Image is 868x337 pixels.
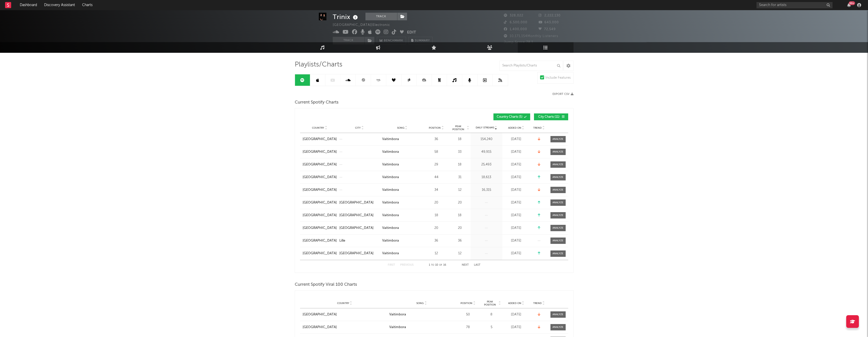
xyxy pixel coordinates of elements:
div: 25,493 [472,162,501,167]
div: [DATE] [504,149,529,155]
div: [DATE] [504,200,529,205]
div: Vaitimbora [382,137,399,142]
div: 20 [425,226,448,231]
span: Peak Position [450,125,466,131]
div: 12 [425,251,448,256]
span: Trend [533,126,542,129]
span: 643,000 [539,21,559,24]
div: 1 10 16 [424,262,452,268]
div: Vaitimbora [382,213,399,218]
a: Vaitimbora [389,312,454,317]
div: Vaitimbora [382,175,399,180]
div: [GEOGRAPHIC_DATA] [303,312,337,317]
div: 12 [450,188,469,193]
input: Search for artists [756,2,833,8]
span: Trend [533,302,542,305]
span: 2,222,130 [539,14,561,17]
div: Lille [339,238,345,243]
div: [GEOGRAPHIC_DATA] [339,226,374,231]
a: [GEOGRAPHIC_DATA] [303,137,337,142]
input: Search Playlists/Charts [500,61,563,71]
div: 18 [425,213,448,218]
span: Daily Streams [476,126,494,130]
button: Last [474,264,481,266]
a: Lille [339,238,380,243]
div: 18 [450,213,469,218]
div: 29 [425,162,448,167]
div: Vaitimbora [389,325,406,330]
button: 99+ [847,3,851,7]
div: [DATE] [504,238,529,243]
span: City [355,126,361,129]
span: 1,400,000 [504,28,527,31]
span: Position [429,126,441,129]
a: Vaitimbora [382,213,422,218]
div: 33 [450,149,469,155]
div: Vaitimbora [382,162,399,167]
a: [GEOGRAPHIC_DATA] [303,251,337,256]
a: Vaitimbora [382,226,422,231]
div: 31 [450,175,469,180]
a: Vaitimbora [382,149,422,155]
a: [GEOGRAPHIC_DATA] [303,325,387,330]
span: Country [312,126,324,129]
span: of [439,264,442,266]
button: City Charts(11) [534,113,568,120]
a: Vaitimbora [389,325,454,330]
div: Vaitimbora [382,149,399,155]
div: [GEOGRAPHIC_DATA] [303,226,337,231]
span: 10,171,154 Monthly Listeners [504,35,558,38]
div: 12 [450,251,469,256]
div: [DATE] [504,175,529,180]
div: 36 [425,137,448,142]
span: 6,500,000 [504,21,527,24]
div: 154,240 [472,137,501,142]
a: Vaitimbora [382,175,422,180]
div: 99 + [849,1,855,5]
a: Vaitimbora [382,238,422,243]
div: [DATE] [504,226,529,231]
span: Playlists/Charts [295,62,342,68]
div: [GEOGRAPHIC_DATA] [303,200,337,205]
span: Country Charts ( 5 ) [497,115,523,119]
div: Vaitimbora [382,200,399,205]
a: [GEOGRAPHIC_DATA] [303,175,337,180]
div: Vaitimbora [382,226,399,231]
div: [DATE] [504,325,529,330]
a: Vaitimbora [382,137,422,142]
div: [GEOGRAPHIC_DATA] [339,200,374,205]
button: Track [333,37,364,44]
div: 49,915 [472,149,501,155]
div: 5 [482,325,501,330]
div: [DATE] [504,137,529,142]
a: [GEOGRAPHIC_DATA] [339,213,380,218]
div: 36 [450,238,469,243]
span: Added On [508,302,521,305]
div: [GEOGRAPHIC_DATA] [303,149,337,155]
div: 34 [425,188,448,193]
div: Vaitimbora [382,238,399,243]
div: Vaitimbora [389,312,406,317]
a: [GEOGRAPHIC_DATA] [303,238,337,243]
div: 18,613 [472,175,501,180]
div: [DATE] [504,188,529,193]
div: 8 [482,312,501,317]
button: Previous [400,264,414,266]
div: 36 [425,238,448,243]
a: [GEOGRAPHIC_DATA] [303,213,337,218]
div: Include Features [545,75,571,81]
button: First [388,264,395,266]
div: [DATE] [504,251,529,256]
span: City Charts ( 11 ) [537,115,561,119]
div: 58 [425,149,448,155]
span: Current Spotify Charts [295,99,339,106]
span: Benchmark [384,38,403,44]
div: [GEOGRAPHIC_DATA] [303,162,337,167]
span: Country [337,302,349,305]
a: Vaitimbora [382,188,422,193]
span: Added On [508,126,521,129]
button: Track [365,13,397,20]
